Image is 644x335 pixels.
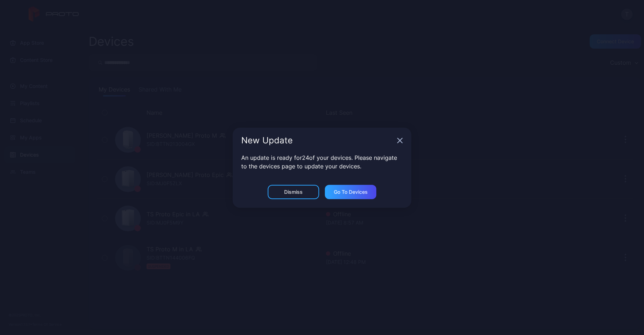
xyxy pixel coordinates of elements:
div: Go to devices [334,189,368,195]
p: An update is ready for 24 of your devices. Please navigate to the devices page to update your dev... [241,153,403,171]
div: New Update [241,136,394,145]
button: Dismiss [268,185,319,199]
div: Dismiss [284,189,303,195]
button: Go to devices [325,185,376,199]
